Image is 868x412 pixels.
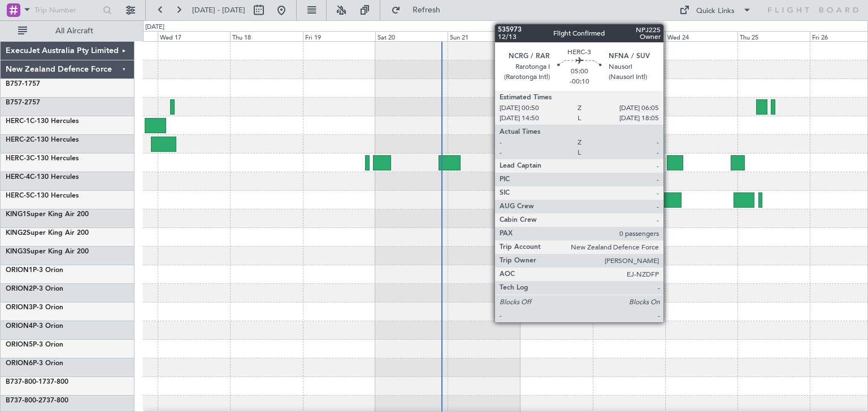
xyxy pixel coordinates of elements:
[6,379,68,385] a: B737-800-1737-800
[6,267,33,274] span: ORION1
[6,81,40,87] a: B757-1757
[593,31,665,41] div: Tue 23
[6,323,63,330] a: ORION4P-3 Orion
[158,31,230,41] div: Wed 17
[6,379,42,385] span: B737-800-1
[448,31,520,41] div: Sun 21
[6,155,79,162] a: HERC-3C-130 Hercules
[6,174,79,181] a: HERC-4C-130 Hercules
[6,341,33,348] span: ORION5
[6,286,33,292] span: ORION2
[737,31,810,41] div: Thu 25
[6,360,33,367] span: ORION6
[6,192,79,199] a: HERC-5C-130 Hercules
[6,267,63,274] a: ORION1P-3 Orion
[674,1,757,19] button: Quick Links
[520,31,592,41] div: Mon 22
[6,211,89,218] a: KING1Super King Air 200
[6,211,27,218] span: KING1
[6,323,33,330] span: ORION4
[6,99,28,106] span: B757-2
[696,6,735,17] div: Quick Links
[6,174,30,181] span: HERC-4
[6,137,30,143] span: HERC-2
[6,230,89,236] a: KING2Super King Air 200
[403,6,450,14] span: Refresh
[6,137,79,143] a: HERC-2C-130 Hercules
[34,2,99,19] input: Trip Number
[6,360,63,367] a: ORION6P-3 Orion
[386,1,454,19] button: Refresh
[6,397,68,404] a: B737-800-2737-800
[665,31,737,41] div: Wed 24
[303,31,375,41] div: Fri 19
[6,99,40,106] a: B757-2757
[6,397,42,404] span: B737-800-2
[6,304,33,311] span: ORION3
[6,118,79,125] a: HERC-1C-130 Hercules
[12,22,123,40] button: All Aircraft
[6,286,63,292] a: ORION2P-3 Orion
[6,304,63,311] a: ORION3P-3 Orion
[29,27,119,35] span: All Aircraft
[6,81,28,87] span: B757-1
[6,118,30,125] span: HERC-1
[6,230,27,236] span: KING2
[6,155,30,162] span: HERC-3
[6,341,63,348] a: ORION5P-3 Orion
[375,31,448,41] div: Sat 20
[230,31,302,41] div: Thu 18
[192,5,245,15] span: [DATE] - [DATE]
[145,23,164,32] div: [DATE]
[6,248,27,255] span: KING3
[6,248,89,255] a: KING3Super King Air 200
[6,192,30,199] span: HERC-5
